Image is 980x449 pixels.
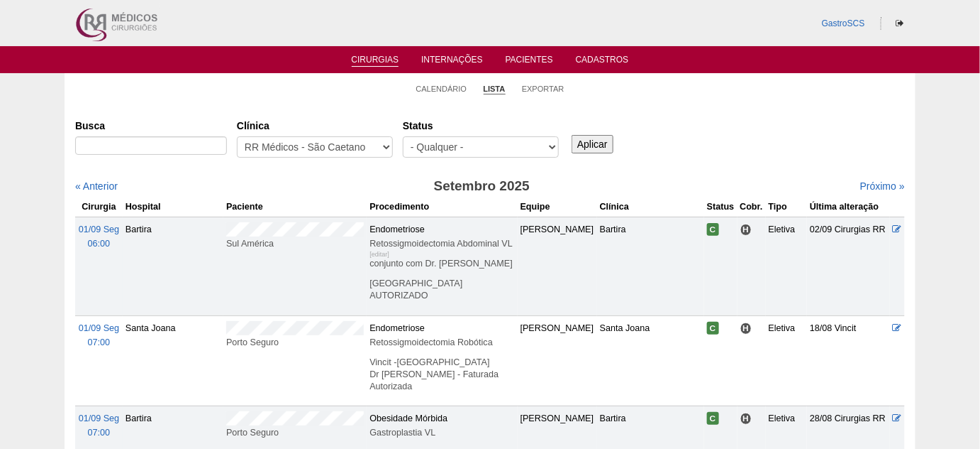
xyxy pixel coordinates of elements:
label: Status [403,119,559,133]
a: 01/09 Seg 07:00 [79,323,119,347]
div: Sul América [226,237,364,251]
span: 01/09 Seg [79,413,119,423]
span: 01/09 Seg [79,224,119,234]
a: Cirurgias [352,55,399,67]
a: Internações [421,55,483,69]
span: Confirmada [707,412,719,425]
th: Cobr. [737,197,766,217]
span: 01/09 Seg [79,323,119,333]
th: Procedimento [367,197,517,217]
span: Confirmada [707,223,719,236]
span: 06:00 [88,239,111,249]
input: Digite os termos que você deseja procurar. [75,136,227,155]
td: 18/08 Vincit [807,315,890,406]
p: Vincit -[GEOGRAPHIC_DATA] Dr [PERSON_NAME] - Faturada Autorizada [369,357,514,393]
a: Exportar [522,84,564,94]
p: [GEOGRAPHIC_DATA] AUTORIZADO [369,278,514,302]
label: Busca [75,119,227,133]
td: Santa Joana [123,315,223,406]
span: 07:00 [88,337,111,347]
h3: Setembro 2025 [274,176,689,197]
td: Bartira [597,217,704,315]
a: Editar [893,224,902,234]
th: Paciente [223,197,367,217]
th: Status [704,197,737,217]
a: Cadastros [576,55,629,69]
div: Porto Seguro [226,335,364,350]
td: Santa Joana [597,315,704,406]
a: Editar [893,413,902,423]
td: Eletiva [766,315,807,406]
th: Equipe [518,197,597,217]
td: Eletiva [766,217,807,315]
th: Hospital [123,197,223,217]
div: Gastroplastia VL [369,426,514,440]
span: 07:00 [88,428,111,438]
td: [PERSON_NAME] [518,315,597,406]
span: Hospital [740,413,752,425]
td: [PERSON_NAME] [518,217,597,315]
a: Próximo » [860,180,905,192]
td: Endometriose [367,217,517,315]
th: Última alteração [807,197,890,217]
th: Cirurgia [75,197,123,217]
a: « Anterior [75,180,118,192]
p: conjunto com Dr. [PERSON_NAME] [369,258,514,270]
span: Hospital [740,323,752,335]
a: GastroSCS [822,18,865,28]
span: Confirmada [707,322,719,335]
a: Pacientes [506,55,553,69]
a: 01/09 Seg 07:00 [79,413,119,438]
input: Aplicar [572,135,613,153]
td: Endometriose [367,315,517,406]
th: Clínica [597,197,704,217]
div: Retossigmoidectomia Robótica [369,335,514,350]
label: Clínica [237,119,393,133]
th: Tipo [766,197,807,217]
div: Porto Seguro [226,426,364,440]
a: Editar [893,323,902,333]
div: [editar] [369,247,389,261]
i: Sair [896,19,903,28]
a: 01/09 Seg 06:00 [79,224,119,249]
span: Hospital [740,224,752,236]
a: Lista [484,84,506,94]
a: Calendário [416,84,467,94]
td: 02/09 Cirurgias RR [807,217,890,315]
td: Bartira [123,217,223,315]
div: Retossigmoidectomia Abdominal VL [369,237,514,251]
